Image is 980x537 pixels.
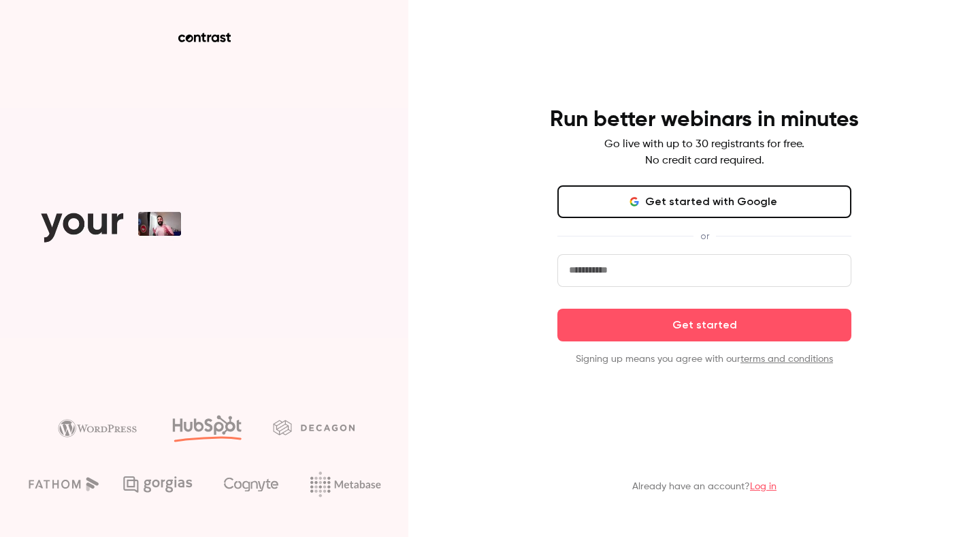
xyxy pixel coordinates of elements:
[632,480,777,493] p: Already have an account?
[557,352,851,366] p: Signing up means you agree with our
[550,106,859,134] h4: Run better webinars in minutes
[604,136,804,169] p: Go live with up to 30 registrants for free. No credit card required.
[750,482,777,491] a: Log in
[557,185,851,218] button: Get started with Google
[557,309,851,341] button: Get started
[273,420,355,435] img: decagon
[693,229,716,243] span: or
[740,354,833,364] a: terms and conditions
